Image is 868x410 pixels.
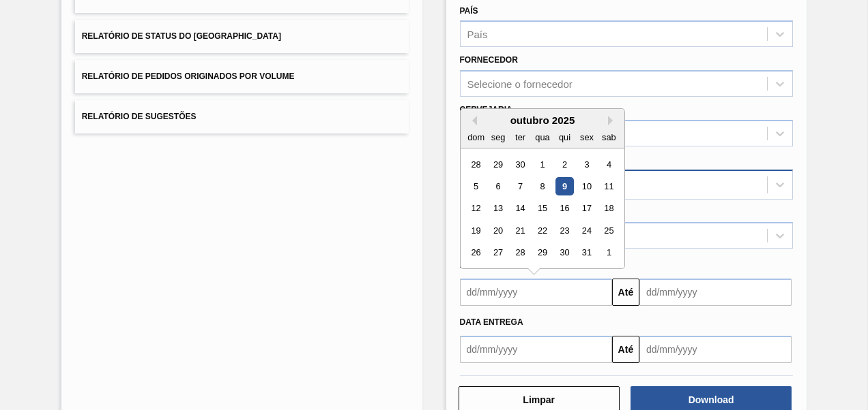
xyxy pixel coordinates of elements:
[599,244,618,262] div: Choose sábado, 1 de novembro de 2025
[467,155,485,174] div: Choose domingo, 28 de setembro de 2025
[577,221,596,240] div: Choose sexta-feira, 24 de outubro de 2025
[533,128,551,146] div: qua
[460,55,518,65] label: Fornecedor
[460,336,612,363] input: dd/mm/yyyy
[82,112,197,121] span: Relatório de Sugestões
[82,72,295,81] span: Relatório de Pedidos Originados por Volume
[460,317,523,327] span: Data Entrega
[460,279,612,306] input: dd/mm/yyyy
[599,128,618,146] div: sab
[75,60,409,93] button: Relatório de Pedidos Originados por Volume
[467,177,485,195] div: Choose domingo, 5 de outubro de 2025
[555,128,573,146] div: qui
[533,244,551,262] div: Choose quarta-feira, 29 de outubro de 2025
[510,200,529,218] div: Choose terça-feira, 14 de outubro de 2025
[555,200,573,218] div: Choose quinta-feira, 16 de outubro de 2025
[467,78,573,90] div: Selecione o fornecedor
[639,336,792,363] input: dd/mm/yyyy
[599,177,618,195] div: Choose sábado, 11 de outubro de 2025
[533,200,551,218] div: Choose quarta-feira, 15 de outubro de 2025
[460,6,478,16] label: País
[533,177,551,195] div: Choose quarta-feira, 8 de outubro de 2025
[577,155,596,174] div: Choose sexta-feira, 3 de outubro de 2025
[608,116,618,125] button: Next Month
[555,244,573,262] div: Choose quinta-feira, 30 de outubro de 2025
[510,155,529,174] div: Choose terça-feira, 30 de setembro de 2025
[577,200,596,218] div: Choose sexta-feira, 17 de outubro de 2025
[555,177,573,195] div: Choose quinta-feira, 9 de outubro de 2025
[533,155,551,174] div: Choose quarta-feira, 1 de outubro de 2025
[510,177,529,195] div: Choose terça-feira, 7 de outubro de 2025
[577,177,596,195] div: Choose sexta-feira, 10 de outubro de 2025
[599,221,618,240] div: Choose sábado, 25 de outubro de 2025
[467,244,485,262] div: Choose domingo, 26 de outubro de 2025
[75,20,409,53] button: Relatório de Status do [GEOGRAPHIC_DATA]
[510,128,529,146] div: ter
[510,244,529,262] div: Choose terça-feira, 28 de outubro de 2025
[467,221,485,240] div: Choose domingo, 19 de outubro de 2025
[460,105,512,114] label: Cervejaria
[467,116,477,125] button: Previous Month
[467,128,485,146] div: dom
[465,153,620,264] div: month 2025-10
[467,29,488,40] div: País
[461,114,624,126] div: outubro 2025
[489,221,507,240] div: Choose segunda-feira, 20 de outubro de 2025
[489,200,507,218] div: Choose segunda-feira, 13 de outubro de 2025
[510,221,529,240] div: Choose terça-feira, 21 de outubro de 2025
[533,221,551,240] div: Choose quarta-feira, 22 de outubro de 2025
[489,155,507,174] div: Choose segunda-feira, 29 de setembro de 2025
[489,177,507,195] div: Choose segunda-feira, 6 de outubro de 2025
[82,31,281,41] span: Relatório de Status do [GEOGRAPHIC_DATA]
[489,244,507,262] div: Choose segunda-feira, 27 de outubro de 2025
[467,200,485,218] div: Choose domingo, 12 de outubro de 2025
[555,155,573,174] div: Choose quinta-feira, 2 de outubro de 2025
[489,128,507,146] div: seg
[577,128,596,146] div: sex
[599,200,618,218] div: Choose sábado, 18 de outubro de 2025
[639,279,792,306] input: dd/mm/yyyy
[555,221,573,240] div: Choose quinta-feira, 23 de outubro de 2025
[577,244,596,262] div: Choose sexta-feira, 31 de outubro de 2025
[599,155,618,174] div: Choose sábado, 4 de outubro de 2025
[75,100,409,133] button: Relatório de Sugestões
[612,336,639,363] button: Até
[612,279,639,306] button: Até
